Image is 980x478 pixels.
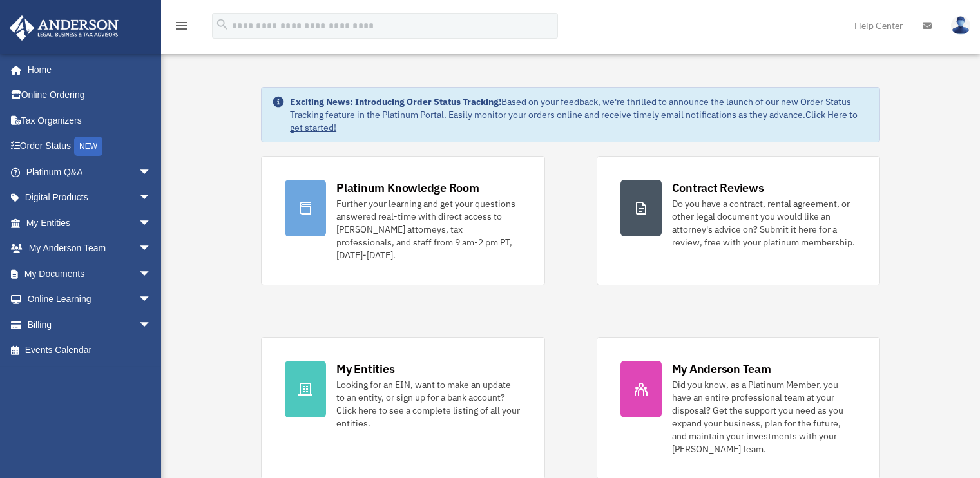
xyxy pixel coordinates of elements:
a: Home [9,57,164,82]
span: arrow_drop_down [139,210,164,236]
span: arrow_drop_down [139,185,164,211]
div: My Entities [336,361,394,377]
div: NEW [74,137,102,156]
a: My Anderson Teamarrow_drop_down [9,236,171,262]
a: Contract Reviews Do you have a contract, rental agreement, or other legal document you would like... [597,156,880,285]
span: arrow_drop_down [139,287,164,313]
a: Events Calendar [9,338,171,363]
a: Order StatusNEW [9,133,171,160]
a: menu [174,23,189,33]
a: Online Learningarrow_drop_down [9,287,171,312]
a: Platinum Knowledge Room Further your learning and get your questions answered real-time with dire... [261,156,544,285]
a: Platinum Q&Aarrow_drop_down [9,159,171,185]
a: My Entitiesarrow_drop_down [9,210,171,236]
a: Billingarrow_drop_down [9,312,171,338]
div: Platinum Knowledge Room [336,180,479,196]
div: My Anderson Team [672,361,771,377]
a: Digital Productsarrow_drop_down [9,185,171,211]
span: arrow_drop_down [139,236,164,262]
div: Do you have a contract, rental agreement, or other legal document you would like an attorney's ad... [672,197,856,249]
a: My Documentsarrow_drop_down [9,261,171,287]
span: arrow_drop_down [139,159,164,186]
span: arrow_drop_down [139,312,164,338]
div: Looking for an EIN, want to make an update to an entity, or sign up for a bank account? Click her... [336,378,521,430]
div: Further your learning and get your questions answered real-time with direct access to [PERSON_NAM... [336,197,521,262]
strong: Exciting News: Introducing Order Status Tracking! [290,96,501,108]
div: Did you know, as a Platinum Member, you have an entire professional team at your disposal? Get th... [672,378,856,455]
div: Based on your feedback, we're thrilled to announce the launch of our new Order Status Tracking fe... [290,95,869,134]
div: Contract Reviews [672,180,764,196]
a: Online Ordering [9,82,171,108]
span: arrow_drop_down [139,261,164,287]
i: search [215,17,229,32]
img: User Pic [951,16,970,35]
img: Anderson Advisors Platinum Portal [6,15,122,41]
a: Click Here to get started! [290,109,858,133]
a: Tax Organizers [9,108,171,133]
i: menu [174,18,189,33]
